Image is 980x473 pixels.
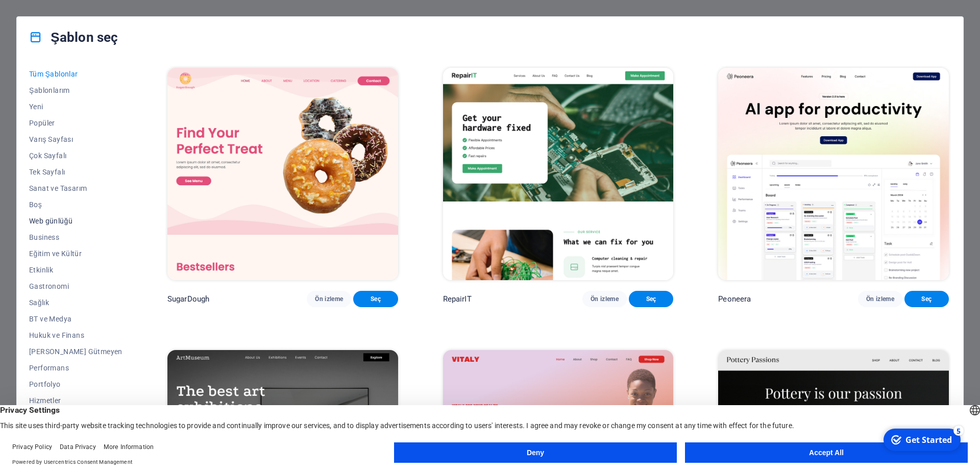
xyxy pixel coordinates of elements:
button: Varış Sayfası [29,131,122,147]
span: Sanat ve Tasarım [29,184,122,192]
span: Performans [29,364,122,372]
img: SugarDough [167,68,398,280]
button: Boş [29,196,122,213]
button: Tek Sayfalı [29,164,122,180]
button: Tüm Şablonlar [29,66,122,82]
button: Portfolyo [29,376,122,392]
span: Seç [913,295,941,303]
span: Tüm Şablonlar [29,70,122,78]
span: Seç [361,295,389,303]
button: [PERSON_NAME] Gütmeyen [29,343,122,360]
span: Varış Sayfası [29,135,122,143]
img: Peoneera [718,68,949,280]
div: 5 [76,1,86,11]
span: Boş [29,201,122,209]
button: Gastronomi [29,278,122,294]
span: Ön izleme [866,295,894,303]
button: Hizmetler [29,392,122,409]
div: Get Started 5 items remaining, 0% complete [6,4,83,27]
button: Sanat ve Tasarım [29,180,122,196]
span: Business [29,233,122,241]
div: Get Started [28,10,74,21]
button: Çok Sayfalı [29,147,122,164]
button: Şablonlarım [29,82,122,98]
button: Eğitim ve Kültür [29,245,122,262]
button: Popüler [29,115,122,131]
span: Gastronomi [29,282,122,290]
button: Yeni [29,98,122,115]
span: [PERSON_NAME] Gütmeyen [29,347,122,356]
button: Sağlık [29,294,122,311]
p: SugarDough [167,294,209,304]
button: Web günlüğü [29,213,122,229]
span: Ön izleme [591,295,619,303]
span: Popüler [29,119,122,127]
p: Peoneera [718,294,751,304]
span: Çok Sayfalı [29,152,122,160]
button: Seç [353,291,398,307]
button: BT ve Medya [29,311,122,327]
button: Performans [29,360,122,376]
button: Etkinlik [29,262,122,278]
span: Portfolyo [29,380,122,388]
button: Ön izleme [307,291,351,307]
span: BT ve Medya [29,315,122,323]
span: Etkinlik [29,266,122,274]
span: Ön izleme [315,295,343,303]
span: Seç [637,295,665,303]
span: Hizmetler [29,396,122,405]
span: Web günlüğü [29,217,122,225]
span: Hukuk ve Finans [29,331,122,339]
h4: Şablon seç [29,29,118,45]
span: Yeni [29,103,122,111]
button: Ön izleme [582,291,627,307]
button: Ön izleme [858,291,902,307]
p: RepairIT [443,294,472,304]
button: Seç [904,291,949,307]
span: Eğitim ve Kültür [29,250,122,258]
img: RepairIT [443,68,674,280]
span: Tek Sayfalı [29,168,122,176]
span: Şablonlarım [29,86,122,94]
button: Hukuk ve Finans [29,327,122,343]
button: Seç [629,291,673,307]
span: Sağlık [29,298,122,307]
button: Business [29,229,122,245]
